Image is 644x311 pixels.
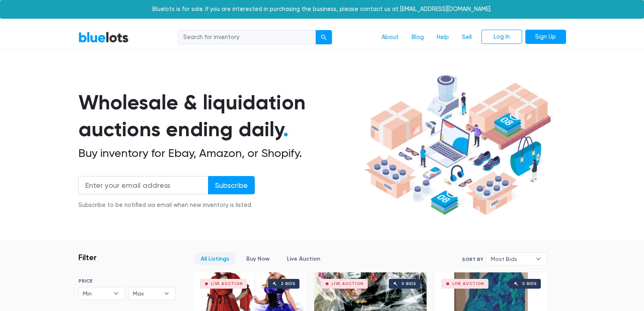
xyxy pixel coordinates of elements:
[525,30,566,44] a: Sign Up
[405,30,430,45] a: Blog
[430,30,455,45] a: Help
[78,201,255,210] div: Subscribe to be notified via email when new inventory is listed.
[83,287,110,300] span: Min
[78,278,176,284] h6: PRICE
[78,176,208,194] input: Enter your email address
[455,30,478,45] a: Sell
[481,30,522,44] a: Log In
[280,252,327,265] a: Live Auction
[133,287,160,300] span: Max
[530,253,547,265] b: ▾
[452,282,484,286] div: Live Auction
[491,253,531,265] span: Most Bids
[208,176,255,194] input: Subscribe
[332,282,364,286] div: Live Auction
[78,31,129,43] a: BlueLots
[78,252,97,262] h3: Filter
[78,89,361,143] h1: Wholesale & liquidation auctions ending daily
[239,252,277,265] a: Buy Now
[78,146,361,160] h2: Buy inventory for Ebay, Amazon, or Shopify.
[361,71,554,219] img: hero-ee84e7d0318cb26816c560f6b4441b76977f77a177738b4e94f68c95b2b83dbb.png
[281,282,295,286] div: 2 bids
[401,282,416,286] div: 0 bids
[211,282,243,286] div: Live Auction
[522,282,537,286] div: 0 bids
[108,287,125,300] b: ▾
[283,117,288,141] span: .
[375,30,405,45] a: About
[158,287,175,300] b: ▾
[194,252,236,265] a: All Listings
[178,30,316,45] input: Search for inventory
[462,256,483,263] label: Sort By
